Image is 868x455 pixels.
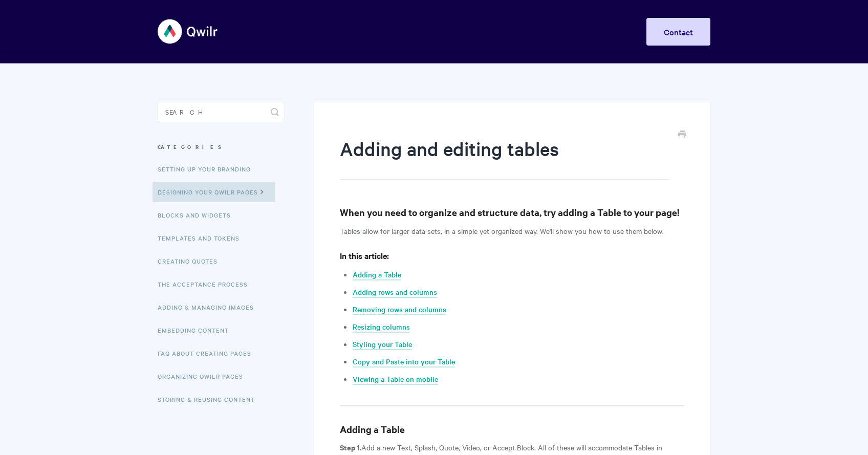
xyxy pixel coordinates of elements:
[340,250,389,261] strong: In this article:
[158,228,247,248] a: Templates and Tokens
[158,102,285,122] input: Search
[158,251,225,271] a: Creating Quotes
[340,205,684,220] h3: When you need to organize and structure data, try adding a Table to your page!
[646,18,710,46] a: Contact
[353,304,446,315] a: Removing rows and columns
[158,320,236,340] a: Embedding Content
[340,225,684,237] p: Tables allow for larger data sets, in a simple yet organized way. We'll show you how to use them ...
[340,442,361,452] strong: Step 1.
[678,129,686,141] a: Print this Article
[353,339,412,350] a: Styling your Table
[353,356,455,367] a: Copy and Paste into your Table
[353,269,401,280] a: Adding a Table
[158,274,255,294] a: The Acceptance Process
[353,287,437,298] a: Adding rows and columns
[353,374,438,385] a: Viewing a Table on mobile
[340,136,669,180] h1: Adding and editing tables
[158,366,251,386] a: Organizing Qwilr Pages
[158,297,262,317] a: Adding & Managing Images
[158,389,263,409] a: Storing & Reusing Content
[158,138,285,156] h3: Categories
[158,12,219,51] img: Qwilr Help Center
[158,159,258,179] a: Setting up your Branding
[153,182,275,202] a: Designing Your Qwilr Pages
[158,205,238,225] a: Blocks and Widgets
[353,321,410,333] a: Resizing columns
[158,343,259,363] a: FAQ About Creating Pages
[340,422,684,437] h3: Adding a Table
